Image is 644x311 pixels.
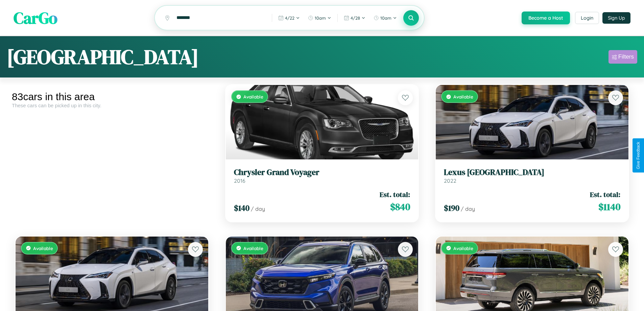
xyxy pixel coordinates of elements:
[522,12,570,24] button: Become a Host
[285,15,294,21] span: 4 / 22
[453,245,473,251] span: Available
[305,13,335,23] button: 10am
[598,200,620,214] span: $ 1140
[275,13,303,23] button: 4/22
[12,103,212,108] div: These cars can be picked up in this city.
[351,15,360,21] span: 4 / 28
[7,43,199,71] h1: [GEOGRAPHIC_DATA]
[243,94,263,99] span: Available
[575,12,599,24] button: Login
[234,202,249,214] span: $ 140
[370,13,400,23] button: 10am
[609,50,637,64] button: Filters
[251,205,265,212] span: / day
[390,200,410,214] span: $ 840
[243,245,263,251] span: Available
[12,91,212,103] div: 83 cars in this area
[14,7,57,29] span: CarGo
[602,12,630,24] button: Sign Up
[444,177,456,184] span: 2022
[444,168,620,177] h3: Lexus [GEOGRAPHIC_DATA]
[380,15,391,21] span: 10am
[315,15,326,21] span: 10am
[636,142,641,169] div: Give Feedback
[618,53,634,60] div: Filters
[453,94,473,99] span: Available
[33,245,53,251] span: Available
[444,202,459,214] span: $ 190
[444,168,620,184] a: Lexus [GEOGRAPHIC_DATA]2022
[234,177,245,184] span: 2016
[590,190,620,199] span: Est. total:
[340,13,369,23] button: 4/28
[461,205,475,212] span: / day
[380,190,410,199] span: Est. total:
[234,168,410,177] h3: Chrysler Grand Voyager
[234,168,410,184] a: Chrysler Grand Voyager2016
